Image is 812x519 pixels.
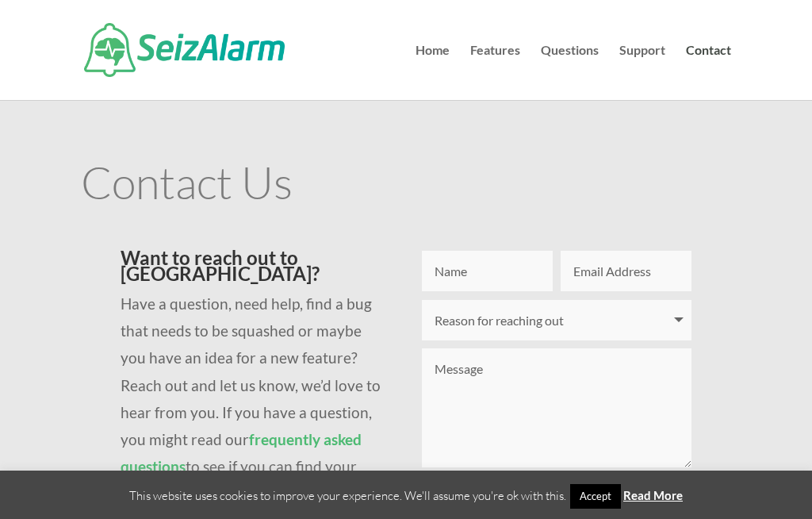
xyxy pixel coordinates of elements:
[623,488,683,502] a: Read More
[121,246,320,285] span: Want to reach out to [GEOGRAPHIC_DATA]?
[129,488,683,503] span: This website uses cookies to improve your experience. We'll assume you're ok with this.
[686,44,731,100] a: Contact
[619,44,665,100] a: Support
[671,457,795,502] iframe: Help widget launcher
[422,251,553,291] input: Name
[416,44,450,100] a: Home
[470,44,520,100] a: Features
[81,160,730,212] h1: Contact Us
[561,251,691,291] input: Email Address
[541,44,599,100] a: Questions
[570,484,621,509] a: Accept
[84,23,285,77] img: SeizAlarm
